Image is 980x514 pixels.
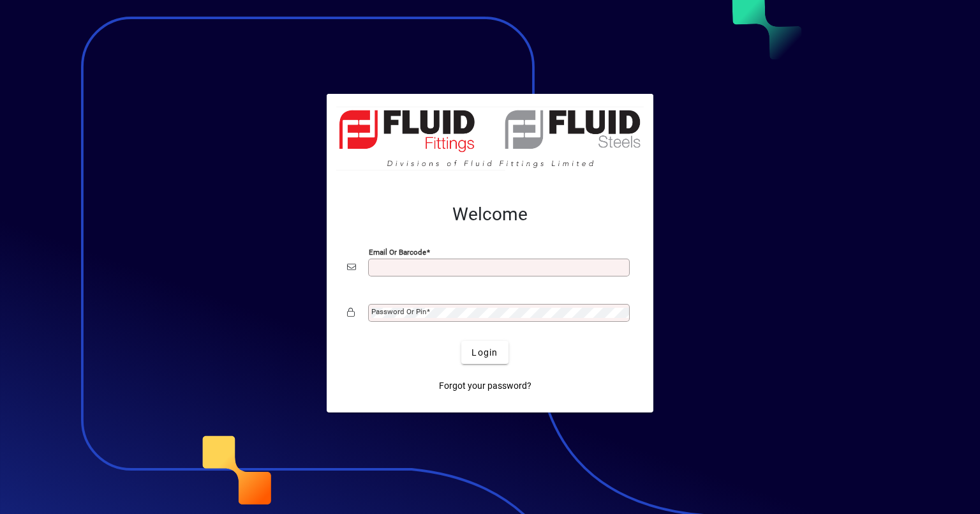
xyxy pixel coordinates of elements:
[439,379,531,393] span: Forgot your password?
[434,374,537,397] a: Forgot your password?
[347,204,633,225] h2: Welcome
[471,346,498,359] span: Login
[371,307,426,316] mat-label: Password or Pin
[461,341,508,364] button: Login
[369,248,426,257] mat-label: Email or Barcode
